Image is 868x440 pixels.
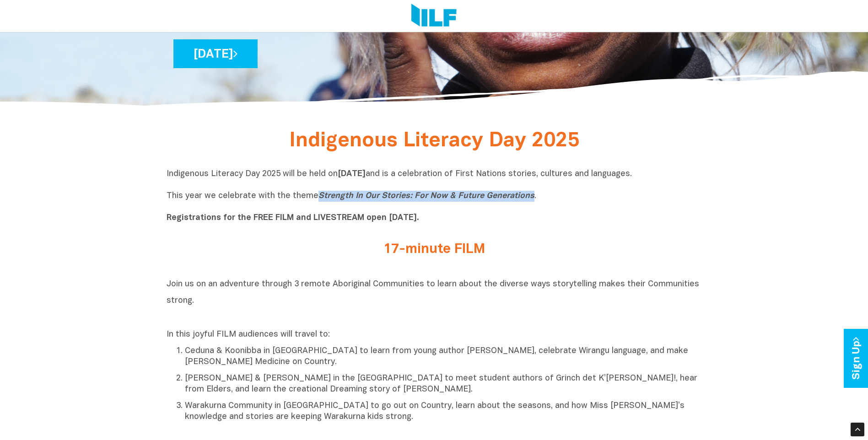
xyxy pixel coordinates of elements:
p: Ceduna & Koonibba in [GEOGRAPHIC_DATA] to learn from young author [PERSON_NAME], celebrate Wirang... [185,346,702,368]
div: Scroll Back to Top [851,423,864,436]
a: [DATE] [173,39,258,68]
b: [DATE] [338,170,366,178]
p: [PERSON_NAME] & [PERSON_NAME] in the [GEOGRAPHIC_DATA] to meet student authors of Grinch det K’[P... [185,373,702,395]
b: Registrations for the FREE FILM and LIVESTREAM open [DATE]. [167,214,419,222]
img: Logo [411,4,457,28]
span: Indigenous Literacy Day 2025 [289,132,579,150]
p: In this joyful FILM audiences will travel to: [167,329,702,340]
p: Indigenous Literacy Day 2025 will be held on and is a celebration of First Nations stories, cultu... [167,169,702,224]
span: Join us on an adventure through 3 remote Aboriginal Communities to learn about the diverse ways s... [167,280,699,305]
p: Warakurna Community in [GEOGRAPHIC_DATA] to go out on Country, learn about the seasons, and how M... [185,401,702,423]
h2: 17-minute FILM [263,242,606,257]
i: Strength In Our Stories: For Now & Future Generations [318,192,534,200]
